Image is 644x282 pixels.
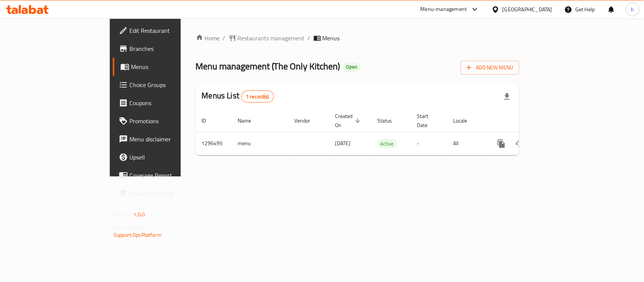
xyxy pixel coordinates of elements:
span: Menus [323,34,340,43]
span: Name [238,116,261,125]
span: ID [202,116,216,125]
span: Created On [335,112,363,130]
div: [GEOGRAPHIC_DATA] [503,5,552,14]
span: Coverage Report [129,171,211,180]
a: Support.OpsPlatform [114,230,161,240]
span: [DATE] [335,138,351,148]
table: enhanced table [196,109,571,155]
td: All [447,132,486,155]
a: Upsell [113,148,217,166]
button: Add New Menu [461,61,519,75]
span: Vendor [295,116,320,125]
span: Promotions [129,116,211,126]
span: Restaurants management [238,34,305,43]
span: Edit Restaurant [129,26,211,35]
div: Total records count [241,90,274,103]
a: Coupons [113,94,217,112]
nav: breadcrumb [196,34,519,43]
td: menu [232,132,289,155]
a: Grocery Checklist [113,184,217,202]
td: - [411,132,447,155]
li: / [223,34,226,43]
span: Locale [453,116,477,125]
a: Edit Restaurant [113,21,217,40]
span: Open [343,64,361,70]
span: Get support on: [114,222,148,232]
span: Grocery Checklist [129,189,211,198]
div: Open [343,63,361,72]
span: Menu disclaimer [129,135,211,144]
span: Coupons [129,98,211,107]
div: Active [378,139,397,148]
div: Export file [498,87,516,106]
a: Coverage Report [113,166,217,184]
a: Branches [113,40,217,58]
span: Status [378,116,402,125]
button: more [492,135,510,153]
a: Promotions [113,112,217,130]
span: Menus [131,62,211,71]
span: Version: [114,210,132,219]
span: 1.0.0 [133,210,145,219]
div: Menu-management [421,5,467,14]
span: h [631,5,634,14]
a: Menus [113,58,217,76]
button: Change Status [510,135,529,153]
span: Add New Menu [467,63,513,72]
th: Actions [486,109,571,132]
a: Choice Groups [113,76,217,94]
span: Choice Groups [129,80,211,89]
li: / [308,34,310,43]
span: Start Date [417,112,438,130]
h2: Menus List [202,90,274,103]
a: Menu disclaimer [113,130,217,148]
span: Branches [129,44,211,53]
span: Upsell [129,153,211,162]
span: 1 record(s) [241,93,274,100]
span: Active [378,139,397,148]
a: Restaurants management [229,34,305,43]
span: Menu management ( The Only Kitchen ) [196,58,340,75]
